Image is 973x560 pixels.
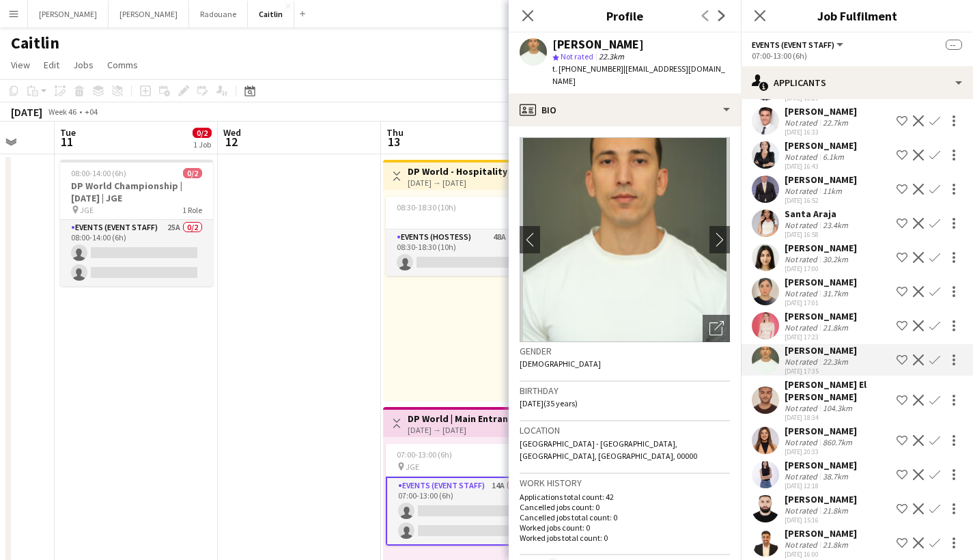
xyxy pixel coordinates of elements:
[785,288,820,298] div: Not rated
[73,59,94,71] span: Jobs
[60,160,213,286] app-job-card: 08:00-14:00 (6h)0/2DP World Championship | [DATE] | JGE JGE1 RoleEvents (Event Staff)25A0/208:00-...
[785,173,857,186] div: [PERSON_NAME]
[785,208,851,220] div: Santa Araja
[785,550,857,559] div: [DATE] 16:00
[182,205,202,215] span: 1 Role
[11,59,30,71] span: View
[408,425,509,435] div: [DATE] → [DATE]
[785,264,857,273] div: [DATE] 17:00
[785,298,857,307] div: [DATE] 17:01
[520,137,730,342] img: Crew avatar or photo
[406,462,419,472] span: JGE
[386,126,404,139] span: Thu
[785,128,857,137] div: [DATE] 16:33
[785,471,820,481] div: Not rated
[820,220,851,230] div: 23.4km
[509,94,741,126] div: Bio
[785,356,820,367] div: Not rated
[752,51,962,61] div: 07:00-13:00 (6h)
[785,505,820,516] div: Not rated
[561,51,593,61] span: Not rated
[946,40,962,50] span: --
[785,230,851,239] div: [DATE] 16:58
[552,38,644,51] div: [PERSON_NAME]
[741,66,973,99] div: Applicants
[820,356,851,367] div: 22.3km
[785,139,857,152] div: [PERSON_NAME]
[386,229,539,276] app-card-role: Events (Hostess)48A0/108:30-18:30 (10h)
[80,205,94,215] span: JGE
[408,412,509,425] h3: DP World | Main Entrance | [DATE]-[DATE] | JGE
[189,1,248,27] button: Radouane
[785,378,891,403] div: [PERSON_NAME] El [PERSON_NAME]
[386,444,539,546] app-job-card: 07:00-13:00 (6h)0/2 JGE1 RoleEvents (Event Staff)14A0/207:00-13:00 (6h)
[785,516,857,524] div: [DATE] 15:16
[785,425,857,437] div: [PERSON_NAME]
[45,107,79,117] span: Week 46
[785,367,857,376] div: [DATE] 17:35
[820,403,855,413] div: 104.3km
[107,59,138,71] span: Comms
[183,168,202,178] span: 0/2
[520,477,730,489] h3: Work history
[785,162,857,171] div: [DATE] 16:43
[785,527,857,540] div: [PERSON_NAME]
[520,438,697,461] span: [GEOGRAPHIC_DATA] - [GEOGRAPHIC_DATA], [GEOGRAPHIC_DATA], [GEOGRAPHIC_DATA], 00000
[785,105,857,117] div: [PERSON_NAME]
[386,197,539,276] app-job-card: 08:30-18:30 (10h)0/11 RoleEvents (Hostess)48A0/108:30-18:30 (10h)
[386,477,539,546] app-card-role: Events (Event Staff)14A0/207:00-13:00 (6h)
[248,1,294,27] button: Caitlin
[38,56,65,74] a: Edit
[520,424,730,436] h3: Location
[820,471,851,481] div: 38.7km
[552,64,725,86] span: | [EMAIL_ADDRESS][DOMAIN_NAME]
[785,437,820,447] div: Not rated
[752,40,845,50] button: Events (Event Staff)
[785,254,820,264] div: Not rated
[28,1,109,27] button: [PERSON_NAME]
[785,413,891,422] div: [DATE] 18:34
[785,276,857,288] div: [PERSON_NAME]
[11,33,59,53] h1: Caitlin
[60,220,213,286] app-card-role: Events (Event Staff)25A0/208:00-14:00 (6h)
[520,345,730,357] h3: Gender
[44,59,59,71] span: Edit
[520,398,578,408] span: [DATE] (35 years)
[785,459,857,471] div: [PERSON_NAME]
[520,522,730,533] p: Worked jobs count: 0
[520,359,601,369] span: [DEMOGRAPHIC_DATA]
[102,56,143,74] a: Comms
[60,180,213,204] h3: DP World Championship | [DATE] | JGE
[785,403,820,413] div: Not rated
[785,186,820,196] div: Not rated
[520,502,730,512] p: Cancelled jobs count: 0
[785,117,820,128] div: Not rated
[520,492,730,502] p: Applications total count: 42
[785,196,857,205] div: [DATE] 16:52
[85,107,98,117] div: +04
[520,533,730,543] p: Worked jobs total count: 0
[221,134,241,150] span: 12
[408,165,507,178] h3: DP World - Hospitality
[820,117,851,128] div: 22.7km
[508,462,528,472] span: 1 Role
[741,7,973,25] h3: Job Fulfilment
[71,168,126,178] span: 08:00-14:00 (6h)
[703,315,730,342] div: Open photos pop-in
[552,64,623,74] span: t. [PHONE_NUMBER]
[397,449,452,460] span: 07:00-13:00 (6h)
[109,1,189,27] button: [PERSON_NAME]
[785,333,857,341] div: [DATE] 17:23
[596,51,627,61] span: 22.3km
[820,186,845,196] div: 11km
[520,384,730,397] h3: Birthday
[508,214,528,225] span: 1 Role
[509,7,741,25] h3: Profile
[785,310,857,322] div: [PERSON_NAME]
[820,437,855,447] div: 860.7km
[820,254,851,264] div: 30.2km
[820,505,851,516] div: 21.8km
[785,152,820,162] div: Not rated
